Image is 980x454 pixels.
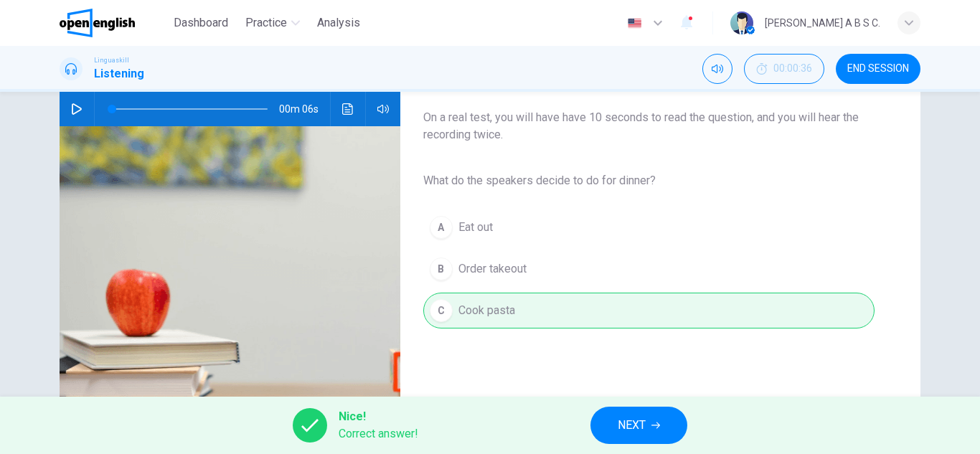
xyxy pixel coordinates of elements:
span: Nice! [339,408,418,425]
div: Hide [744,54,824,84]
button: Practice [240,10,306,36]
span: 00:00:36 [773,63,812,75]
span: Linguaskill [94,55,129,65]
button: Click to see the audio transcription [336,92,359,126]
span: What do the speakers decide to do for dinner? [423,172,875,189]
div: [PERSON_NAME] A B S C. [765,14,880,32]
button: Analysis [311,10,366,36]
button: NEXT [590,407,687,444]
img: en [626,18,644,29]
button: 00:00:36 [744,54,824,84]
span: Practice [245,14,287,32]
a: OpenEnglish logo [60,9,168,37]
h1: Listening [94,65,144,82]
img: OpenEnglish logo [60,9,135,37]
span: NEXT [618,415,646,435]
img: Profile picture [730,11,753,34]
span: On a real test, you will have have 10 seconds to read the question, and you will hear the recordi... [423,109,875,143]
span: END SESSION [847,63,909,75]
button: END SESSION [836,54,920,84]
button: Dashboard [168,10,234,36]
span: 00m 06s [279,92,330,126]
span: Analysis [317,14,360,32]
span: Dashboard [174,14,228,32]
div: Mute [702,54,732,84]
span: Correct answer! [339,425,418,443]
